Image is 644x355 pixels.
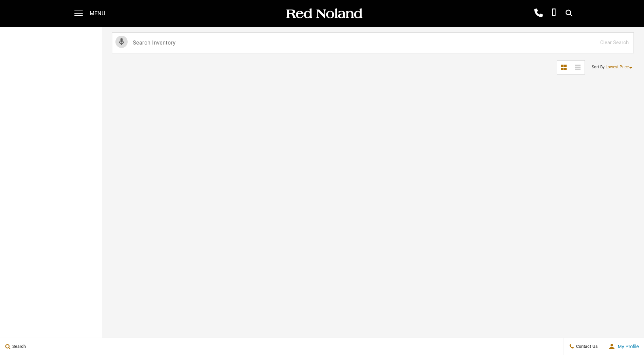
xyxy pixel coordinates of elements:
span: Contact Us [574,343,598,350]
svg: Click to toggle on voice search [115,36,128,48]
span: Sort By : [592,64,606,70]
input: Search Inventory [112,32,634,53]
img: Red Noland Auto Group [285,8,363,20]
button: Open user profile menu [603,338,644,355]
span: Lowest Price [606,64,629,70]
span: My Profile [615,344,639,349]
span: Search [11,343,26,350]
